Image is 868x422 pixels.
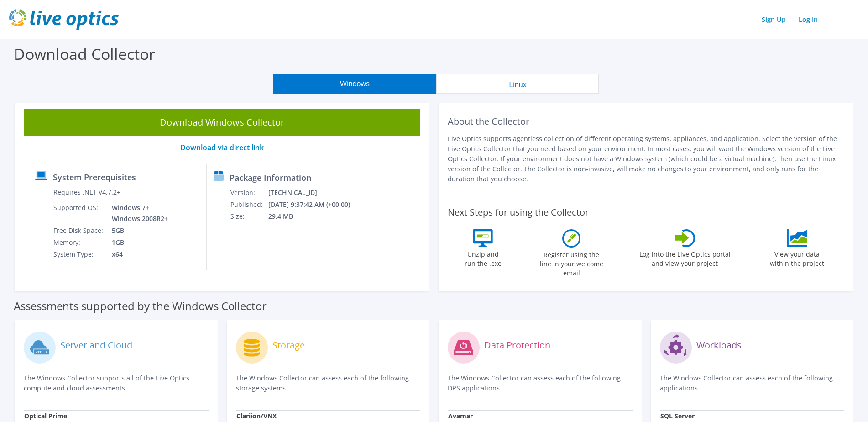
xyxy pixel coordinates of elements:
a: Download via direct link [180,142,264,153]
a: Sign Up [757,13,790,26]
td: Memory: [53,237,105,248]
strong: Optical Prime [24,411,67,420]
p: The Windows Collector can assess each of the following storage systems. [236,373,421,393]
strong: SQL Server [660,411,695,420]
strong: Clariion/VNX [236,411,277,420]
td: x64 [105,248,170,260]
td: Supported OS: [53,202,105,225]
label: Server and Cloud [60,341,132,350]
td: Free Disk Space: [53,225,105,237]
label: Next Steps for using the Collector [448,207,589,218]
td: 5GB [105,225,170,237]
label: Package Information [230,173,311,182]
h2: About the Collector [448,116,844,127]
label: View your data within the project [764,247,830,268]
td: Windows 7+ Windows 2008R2+ [105,202,170,225]
label: Download Collector [14,43,155,64]
label: Register using the line in your welcome email [537,248,606,278]
button: Windows [273,74,436,94]
strong: Avamar [448,411,473,420]
p: The Windows Collector supports all of the Live Optics compute and cloud assessments. [24,373,209,393]
td: System Type: [53,248,105,260]
label: Assessments supported by the Windows Collector [14,301,267,311]
p: The Windows Collector can assess each of the following applications. [660,373,845,393]
td: [DATE] 9:37:42 AM (+00:00) [268,199,362,211]
label: Log into the Live Optics portal and view your project [639,247,731,268]
label: Data Protection [484,341,550,350]
p: The Windows Collector can assess each of the following DPS applications. [448,373,633,393]
td: [TECHNICAL_ID] [268,187,362,199]
a: Download Windows Collector [24,109,420,136]
td: Version: [230,187,268,199]
label: Workloads [696,341,742,350]
a: Log In [794,13,822,26]
label: System Prerequisites [53,173,136,182]
td: 29.4 MB [268,211,362,222]
label: Requires .NET V4.7.2+ [53,188,120,197]
p: Live Optics supports agentless collection of different operating systems, appliances, and applica... [448,134,844,184]
td: Published: [230,199,268,211]
td: Size: [230,211,268,222]
label: Unzip and run the .exe [462,247,504,268]
td: 1GB [105,237,170,248]
img: live_optics_svg.svg [9,9,119,30]
label: Storage [272,341,305,350]
button: Linux [436,74,599,94]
